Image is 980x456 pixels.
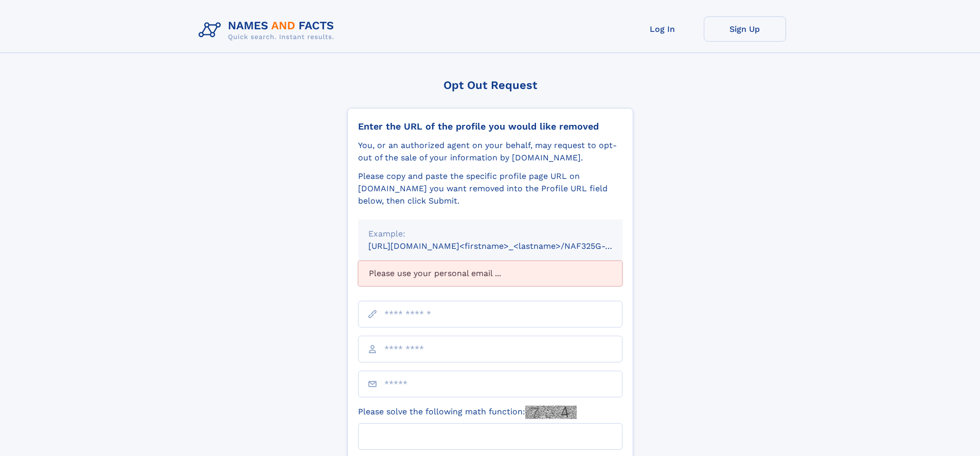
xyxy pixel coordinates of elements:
div: Example: [368,228,612,240]
small: [URL][DOMAIN_NAME]<firstname>_<lastname>/NAF325G-xxxxxxxx [368,241,642,251]
div: Opt Out Request [347,79,633,92]
img: Logo Names and Facts [194,16,343,44]
label: Please solve the following math function: [358,406,577,419]
div: You, or an authorized agent on your behalf, may request to opt-out of the sale of your informatio... [358,139,622,164]
a: Sign Up [704,16,786,42]
a: Log In [621,16,704,42]
div: Please copy and paste the specific profile page URL on [DOMAIN_NAME] you want removed into the Pr... [358,170,622,207]
div: Enter the URL of the profile you would like removed [358,121,622,132]
div: Please use your personal email ... [358,261,622,286]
